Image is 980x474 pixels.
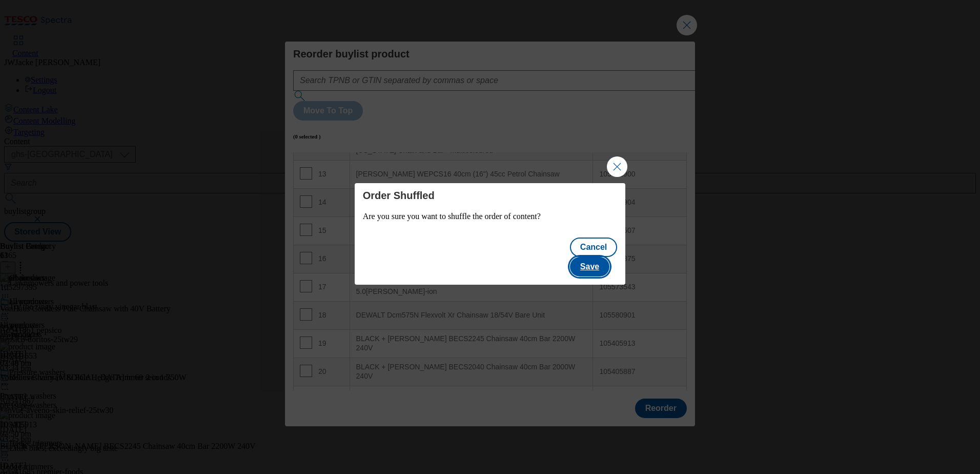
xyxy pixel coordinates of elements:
[570,238,617,257] button: Cancel
[607,156,627,177] button: Close Modal
[570,257,609,276] button: Save
[363,212,618,221] p: Are you sure you want to shuffle the order of content?
[355,183,626,285] div: Modal
[363,189,618,202] h4: Order Shuffled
